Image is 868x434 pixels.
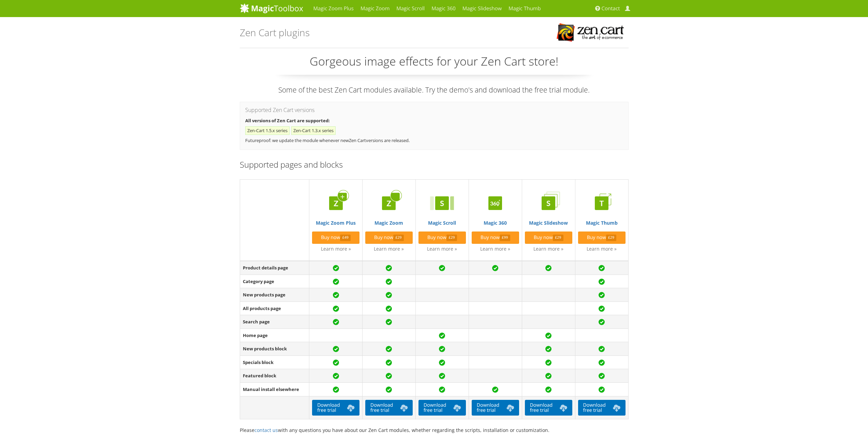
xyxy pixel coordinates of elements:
span: free trial [317,407,336,414]
td: Home page [240,328,309,342]
span: free trial [583,407,602,414]
strong: All versions of Zen Cart are supported: [245,117,330,124]
h3: Supported Zen Cart versions [245,107,623,113]
li: Zen-Cart 1.5.x series [245,126,290,135]
a: Learn more » [533,246,563,252]
span: free trial [370,407,389,414]
a: Magic Thumb [578,190,626,226]
img: Magic Zoom Plus [322,190,350,217]
a: Magic Zoom [365,190,413,226]
a: Downloadfree trial [312,400,359,416]
a: Magic 360 [472,190,519,226]
span: £99 [500,235,510,241]
img: Magic Thumb [588,190,615,217]
span: free trial [477,407,496,414]
td: All products page [240,302,309,315]
p: Please with any questions you have about our Zen Cart modules, whether regarding the scripts, ins... [240,426,629,434]
td: Category page [240,275,309,288]
a: Downloadfree trial [365,400,413,416]
a: Buy now£29 [365,232,413,244]
p: Some of the best Zen Cart modules available. Try the demo's and download the free trial module. [240,85,629,95]
span: £49 [340,235,351,241]
a: Magic Slideshow [525,190,572,226]
li: Zen-Cart 1.3.x series [291,126,336,135]
a: Magic Scroll [418,190,466,226]
span: £29 [446,235,457,241]
img: Magic 360 [482,190,509,217]
td: New products page [240,288,309,302]
img: Magic Slideshow [535,190,562,217]
a: Learn more » [374,246,404,252]
a: Buy now£29 [418,232,466,244]
h1: Zen Cart plugins [240,22,310,43]
td: New products block [240,342,309,356]
span: £29 [606,235,617,241]
td: Specials block [240,355,309,369]
p: Futureproof: we update the module whenever new versions are released. [245,137,623,144]
a: Learn more » [480,246,510,252]
a: Buy now£49 [312,232,359,244]
a: Magic Zoom Plus [312,190,359,226]
a: Learn more » [427,246,457,252]
a: contact us [254,427,278,433]
a: Downloadfree trial [418,400,466,416]
a: Learn more » [321,246,351,252]
a: Buy now£99 [472,232,519,244]
a: Learn more » [587,246,617,252]
td: Manual install elsewhere [240,383,309,396]
a: Buy now£29 [578,232,626,244]
h3: Supported pages and blocks [240,160,629,169]
a: Downloadfree trial [578,400,626,416]
p: Gorgeous image effects for your Zen Cart store! [240,53,629,75]
span: £29 [553,235,563,241]
a: Buy now£29 [525,232,572,244]
span: Contact [602,5,620,12]
td: Search page [240,315,309,329]
a: Downloadfree trial [472,400,519,416]
span: free trial [424,407,442,414]
img: Magic Zoom [375,190,402,217]
img: MagicToolbox.com - Image tools for your website [240,3,303,13]
a: Downloadfree trial [525,400,572,416]
span: free trial [530,407,549,414]
td: Featured block [240,369,309,383]
a: Zen Cart [349,137,366,143]
span: £29 [393,235,404,241]
img: Magic Scroll [428,190,456,217]
td: Product details page [240,261,309,275]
